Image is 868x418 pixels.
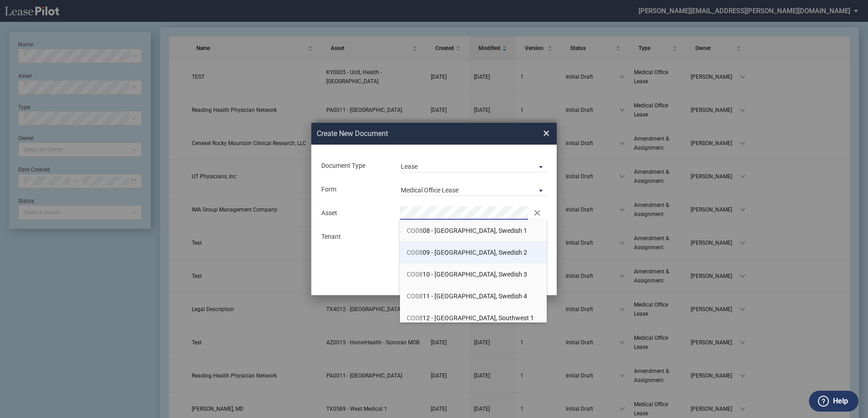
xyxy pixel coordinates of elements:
[316,209,394,218] div: Asset
[833,395,848,407] label: Help
[407,227,423,234] span: CO08
[407,227,527,234] span: 08 - [GEOGRAPHIC_DATA], Swedish 1
[400,220,547,242] li: CO0808 - [GEOGRAPHIC_DATA], Swedish 1
[407,249,527,256] span: 09 - [GEOGRAPHIC_DATA], Swedish 2
[407,271,527,278] span: 10 - [GEOGRAPHIC_DATA], Swedish 3
[401,163,418,170] div: Lease
[407,292,527,300] span: 11 - [GEOGRAPHIC_DATA], Swedish 4
[400,182,547,196] md-select: Lease Form: Medical Office Lease
[316,185,394,194] div: Form
[407,314,534,322] span: 12 - [GEOGRAPHIC_DATA], Southwest 1
[311,123,557,296] md-dialog: Create New ...
[400,285,547,307] li: CO0811 - [GEOGRAPHIC_DATA], Swedish 4
[400,307,547,329] li: CO0812 - [GEOGRAPHIC_DATA], Southwest 1
[407,314,423,322] span: CO08
[407,271,423,278] span: CO08
[316,232,394,242] div: Tenant
[316,161,394,171] div: Document Type
[543,126,549,141] span: ×
[407,292,423,300] span: CO08
[400,263,547,285] li: CO0810 - [GEOGRAPHIC_DATA], Swedish 3
[407,249,423,256] span: CO08
[400,242,547,263] li: CO0809 - [GEOGRAPHIC_DATA], Swedish 2
[400,159,547,172] md-select: Document Type: Lease
[317,129,510,139] h2: Create New Document
[401,186,459,194] div: Medical Office Lease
